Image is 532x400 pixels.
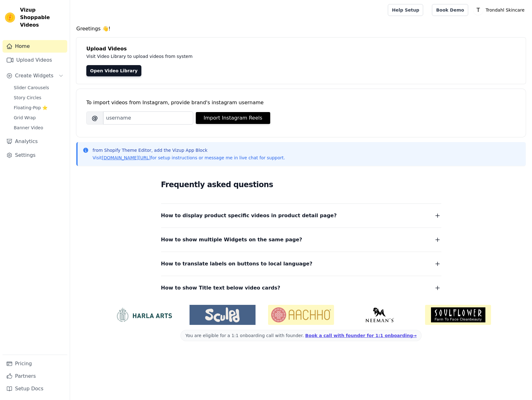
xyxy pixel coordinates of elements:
a: [DOMAIN_NAME][URL] [102,155,151,160]
span: Floating-Pop ⭐ [14,105,48,111]
button: T Trondahl Skincare [473,4,527,16]
a: Story Circles [10,93,67,102]
a: Pricing [3,357,67,370]
a: Help Setup [388,4,423,16]
a: Settings [3,149,67,162]
button: How to display product specific videos in product detail page? [161,211,441,220]
a: Book a call with founder for 1:1 onboarding [305,333,417,338]
a: Home [3,40,67,53]
img: Neeman's [347,307,413,322]
a: Grid Wrap [10,113,67,122]
div: To import videos from Instagram, provide brand's instagram username [86,99,516,106]
span: How to translate labels on buttons to local language? [161,259,312,268]
a: Setup Docs [3,382,67,395]
span: Story Circles [14,95,41,101]
span: Create Widgets [15,72,53,79]
span: @ [86,111,103,125]
a: Book Demo [432,4,468,16]
a: Partners [3,370,67,382]
a: Slider Carousels [10,83,67,92]
button: How to show Title text below video cards? [161,284,441,292]
img: Aachho [268,305,334,325]
span: How to display product specific videos in product detail page? [161,211,337,220]
span: How to show Title text below video cards? [161,284,281,292]
span: Grid Wrap [14,115,36,121]
p: Visit for setup instructions or message me in live chat for support. [93,155,285,161]
h2: Frequently asked questions [161,178,441,191]
p: Trondahl Skincare [483,4,527,16]
p: from Shopify Theme Editor, add the Vizup App Block [93,147,285,153]
a: Floating-Pop ⭐ [10,103,67,112]
a: Open Video Library [86,65,141,76]
button: How to show multiple Widgets on the same page? [161,235,441,244]
a: Upload Videos [3,54,67,66]
img: Sculpd US [190,307,256,322]
span: Vizup Shoppable Videos [20,6,65,29]
button: Import Instagram Reels [196,112,270,124]
a: Analytics [3,135,67,148]
p: Visit Video Library to upload videos from system [86,53,367,60]
text: T [476,7,480,13]
img: Soulflower [425,305,491,325]
h4: Upload Videos [86,45,516,53]
span: How to show multiple Widgets on the same page? [161,235,302,244]
input: username [103,111,193,125]
h4: Greetings 👋! [76,25,526,33]
span: Slider Carousels [14,85,49,91]
a: Banner Video [10,123,67,132]
button: Create Widgets [3,69,67,82]
span: Banner Video [14,125,43,131]
button: How to translate labels on buttons to local language? [161,259,441,268]
img: HarlaArts [111,307,177,322]
img: Vizup [5,13,15,23]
